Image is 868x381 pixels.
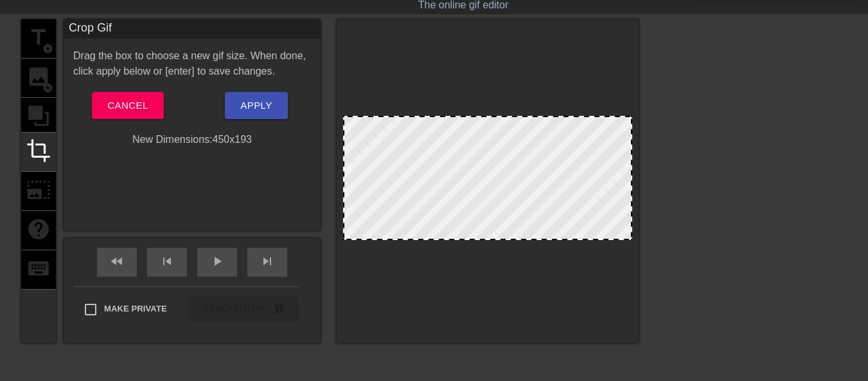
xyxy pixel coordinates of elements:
span: skip_next [260,254,275,269]
span: fast_rewind [109,254,125,269]
span: Make Private [104,302,167,315]
span: Apply [240,97,272,114]
span: crop [26,138,51,163]
span: play_arrow [209,254,225,269]
div: New Dimensions: 450 x 193 [64,132,321,147]
span: skip_previous [159,254,175,269]
div: Crop Gif [64,19,321,39]
button: Apply [225,92,287,119]
button: Cancel [92,92,163,119]
div: Drag the box to choose a new gif size. When done, click apply below or [enter] to save changes. [64,48,321,79]
span: Cancel [107,97,148,114]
